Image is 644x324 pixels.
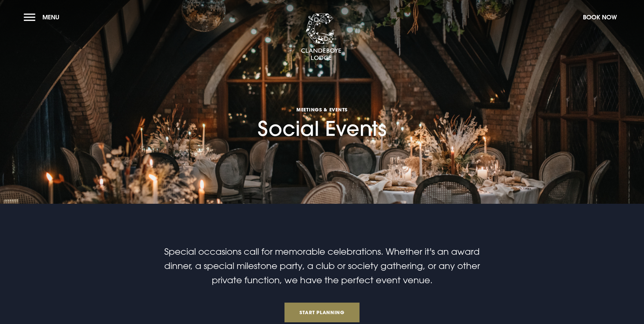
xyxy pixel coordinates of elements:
button: Book Now [579,10,620,24]
span: Menu [42,13,59,21]
h1: Social Events [258,67,386,141]
span: Special occasions call for memorable celebrations. Whether it's an award dinner, a special milest... [164,246,480,285]
button: Menu [24,10,63,24]
span: Meetings & Events [258,106,386,113]
img: Clandeboye Lodge [301,13,342,61]
a: Start Planning [284,303,360,322]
